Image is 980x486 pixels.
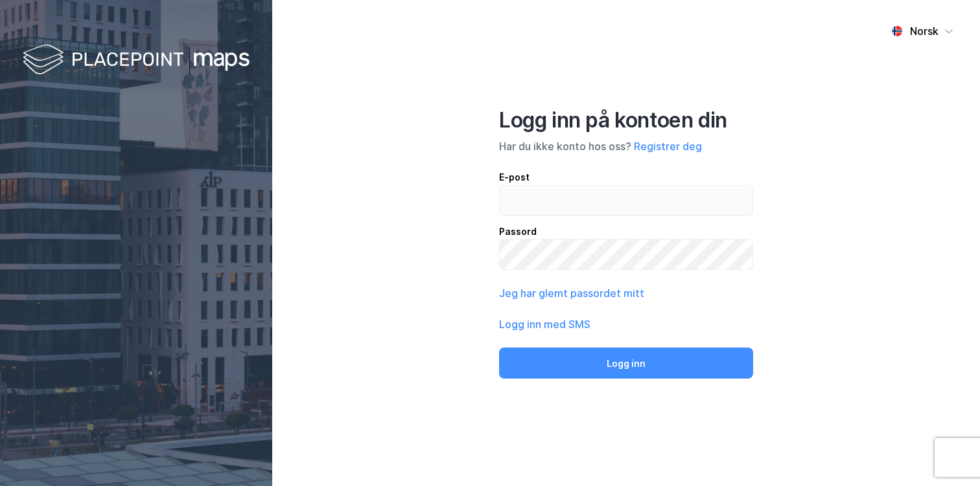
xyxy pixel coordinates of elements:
div: Norsk [910,23,939,39]
button: Registrer deg [634,138,702,154]
div: Logg inn på kontoen din [499,107,753,133]
button: Jeg har glemt passordet mitt [499,285,644,301]
div: Passord [499,224,753,239]
button: Logg inn med SMS [499,316,590,332]
img: logo-white.f07954bde2210d2a523dddb988cd2aa7.svg [23,41,250,80]
div: Har du ikke konto hos oss? [499,138,753,154]
div: E-post [499,170,753,185]
button: Logg inn [499,348,753,379]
